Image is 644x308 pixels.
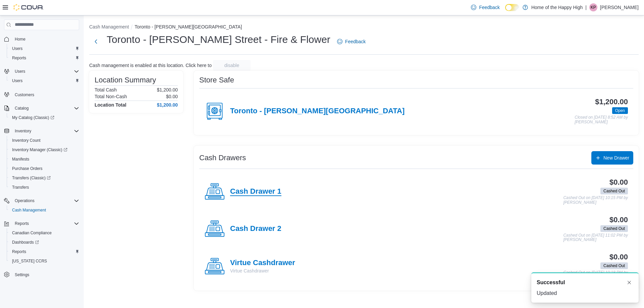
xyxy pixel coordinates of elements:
p: Cash management is enabled at this location. Click here to [89,63,212,68]
span: Inventory Manager (Classic) [9,146,79,154]
h6: Total Cash [95,87,117,93]
span: Feedback [479,4,499,11]
div: Notification [537,279,633,287]
span: Cashed Out [600,225,628,232]
span: Cashed Out [603,226,625,232]
a: [US_STATE] CCRS [9,257,50,265]
span: Transfers (Classic) [9,174,79,182]
span: Open [612,107,628,114]
h4: $1,200.00 [157,102,178,108]
p: | [585,3,587,11]
button: Reports [7,247,82,256]
span: Operations [15,198,35,203]
span: Cashed Out [600,262,628,269]
button: Purchase Orders [7,164,82,173]
button: Toronto - [PERSON_NAME][GEOGRAPHIC_DATA] [135,24,242,29]
span: Transfers [12,185,29,190]
a: Home [12,35,28,43]
span: Reports [9,248,79,256]
button: Customers [1,89,82,99]
button: Inventory [1,126,82,136]
button: disable [213,60,251,71]
span: Cashed Out [603,188,625,194]
span: Reports [9,54,79,62]
h3: Location Summary [95,76,156,84]
span: My Catalog (Classic) [9,114,79,122]
a: Feedback [334,35,368,48]
button: Reports [7,53,82,63]
a: Settings [12,271,32,279]
span: Washington CCRS [9,257,79,265]
a: Users [9,77,25,85]
span: Dashboards [12,240,39,245]
span: disable [224,62,239,69]
button: Transfers [7,183,82,192]
span: Cashed Out [600,188,628,194]
span: Open [615,108,625,114]
a: My Catalog (Classic) [9,114,57,122]
p: Home of the Happy High [531,3,583,11]
a: Feedback [468,1,502,14]
div: Updated [537,289,633,297]
span: Inventory Manager (Classic) [12,147,67,152]
span: Reports [15,221,29,226]
button: Inventory Count [7,136,82,145]
a: Reports [9,248,29,256]
p: Virtue Cashdrawer [230,267,295,274]
h6: Total Non-Cash [95,94,127,99]
h1: Toronto - [PERSON_NAME] Street - Fire & Flower [107,33,330,46]
nav: An example of EuiBreadcrumbs [89,23,639,32]
span: KP [591,3,596,11]
button: Users [7,44,82,53]
span: Inventory [15,128,31,134]
span: Users [12,46,22,51]
span: Transfers [9,183,79,191]
span: Manifests [12,157,29,162]
span: [US_STATE] CCRS [12,258,47,264]
span: Dashboards [9,238,79,246]
p: $1,200.00 [157,87,178,93]
h4: Toronto - [PERSON_NAME][GEOGRAPHIC_DATA] [230,107,405,116]
button: Dismiss toast [625,279,633,287]
span: Purchase Orders [12,166,43,171]
h3: $1,200.00 [595,98,628,106]
a: Inventory Count [9,136,43,144]
a: Cash Management [9,206,49,214]
button: Users [12,67,28,75]
span: Settings [12,270,79,279]
p: $0.00 [166,94,178,99]
h3: $0.00 [609,178,628,186]
span: Transfers (Classic) [12,175,51,181]
button: Home [1,34,82,44]
span: Manifests [9,155,79,163]
span: Inventory Count [9,136,79,144]
span: Purchase Orders [9,165,79,173]
span: Users [12,67,79,75]
span: New Drawer [603,155,629,161]
a: My Catalog (Classic) [7,113,82,122]
button: Cash Management [89,24,129,29]
button: Next [89,35,103,48]
img: Cova [13,4,44,11]
input: Dark Mode [505,4,519,11]
span: My Catalog (Classic) [12,115,54,120]
span: Reports [12,249,26,254]
span: Inventory Count [12,138,41,143]
a: Reports [9,54,29,62]
button: Users [1,67,82,76]
h3: $0.00 [609,253,628,261]
span: Feedback [345,38,366,45]
a: Users [9,45,25,53]
button: Inventory [12,127,34,135]
span: Reports [12,220,79,228]
button: Operations [1,196,82,205]
span: Reports [12,55,26,61]
a: Canadian Compliance [9,229,54,237]
button: Manifests [7,155,82,164]
button: Catalog [12,104,31,112]
button: Reports [12,220,32,228]
span: Users [12,78,22,83]
span: Canadian Compliance [9,229,79,237]
h4: Cash Drawer 2 [230,225,281,233]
